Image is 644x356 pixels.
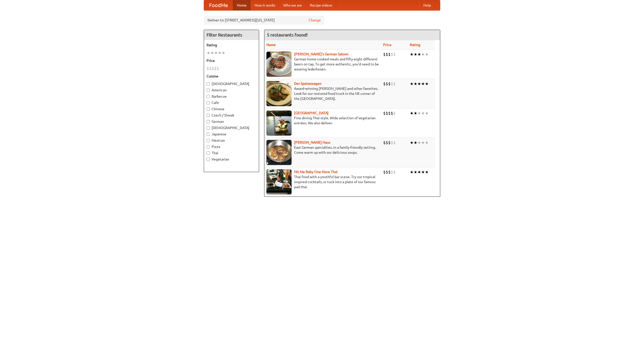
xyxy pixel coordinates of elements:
li: $ [393,169,396,175]
label: Pizza [207,144,256,149]
a: Change [309,18,321,23]
li: $ [388,52,391,57]
a: [GEOGRAPHIC_DATA] [294,111,329,115]
input: Japanese [207,133,210,136]
li: $ [386,81,388,87]
li: ★ [218,50,222,56]
li: ★ [414,81,417,87]
label: Czech / Slovak [207,113,256,118]
li: ★ [414,52,417,57]
li: $ [217,66,219,71]
a: Help [419,0,435,10]
h5: Price [207,58,256,63]
li: $ [391,81,393,87]
a: Recipe videos [306,0,336,10]
li: $ [386,52,388,57]
li: ★ [214,50,218,56]
p: Thai food with a youthful bar scene. Try our tropical inspired cocktails, or tuck into a plate of... [266,174,379,189]
li: ★ [421,52,425,57]
li: $ [212,66,214,71]
li: ★ [417,81,421,87]
ng-pluralize: 5 restaurants found! [267,32,308,37]
h4: Filter Restaurants [204,30,259,40]
a: Hit Me Baby One More Thai [294,170,338,174]
div: Deliver to: [STREET_ADDRESS][US_STATE] [204,16,325,25]
li: $ [391,140,393,145]
label: German [207,119,256,124]
li: $ [391,169,393,175]
li: $ [391,110,393,116]
a: Rating [410,43,420,47]
input: Thai [207,151,210,155]
li: ★ [417,110,421,116]
a: Who we are [279,0,306,10]
img: satay.jpg [266,110,292,136]
input: [DEMOGRAPHIC_DATA] [207,82,210,86]
a: Home [233,0,251,10]
input: Vegetarian [207,158,210,161]
li: $ [391,52,393,57]
li: $ [386,169,388,175]
li: ★ [421,81,425,87]
li: ★ [222,50,225,56]
li: ★ [410,52,414,57]
label: Barbecue [207,94,256,99]
li: ★ [410,140,414,145]
a: [PERSON_NAME] Haus [294,140,330,144]
li: ★ [421,169,425,175]
label: American [207,88,256,93]
li: $ [383,81,386,87]
input: [DEMOGRAPHIC_DATA] [207,126,210,130]
a: Price [383,43,391,47]
h5: Cuisine [207,74,256,79]
p: East German specialties, in a family-friendly setting. Come warm up with our delicious soups. [266,145,379,155]
li: ★ [414,169,417,175]
li: ★ [421,140,425,145]
input: Barbecue [207,95,210,98]
label: Mexican [207,138,256,143]
li: $ [209,66,212,71]
label: Thai [207,150,256,155]
img: esthers.jpg [266,52,292,77]
li: ★ [410,110,414,116]
li: $ [383,52,386,57]
li: $ [207,66,209,71]
li: $ [393,110,396,116]
li: ★ [410,81,414,87]
li: $ [388,110,391,116]
li: $ [388,81,391,87]
li: ★ [425,81,429,87]
a: FoodMe [204,0,233,10]
b: Der Speisewagen [294,82,321,86]
input: German [207,120,210,123]
label: Chinese [207,106,256,111]
label: [DEMOGRAPHIC_DATA] [207,125,256,130]
label: Cafe [207,100,256,105]
li: $ [383,169,386,175]
li: ★ [425,169,429,175]
li: ★ [425,52,429,57]
li: $ [214,66,217,71]
li: ★ [421,110,425,116]
li: ★ [425,110,429,116]
input: Mexican [207,139,210,142]
a: [PERSON_NAME]'s German Saloon [294,52,348,56]
img: speisewagen.jpg [266,81,292,106]
li: ★ [417,140,421,145]
li: $ [383,140,386,145]
li: $ [393,140,396,145]
input: Cafe [207,101,210,104]
li: $ [393,52,396,57]
li: ★ [425,140,429,145]
a: How it works [251,0,279,10]
li: $ [386,140,388,145]
input: Chinese [207,107,210,111]
label: [DEMOGRAPHIC_DATA] [207,81,256,86]
a: Name [266,43,276,47]
li: $ [388,140,391,145]
label: Japanese [207,132,256,137]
